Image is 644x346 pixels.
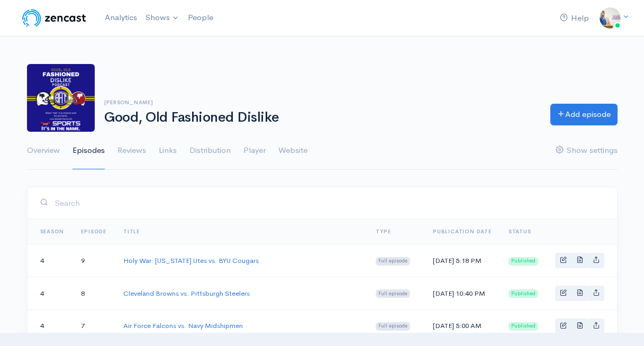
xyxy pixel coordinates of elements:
[123,321,243,330] a: Air Force Falcons vs. Navy Midshipmen
[555,318,604,334] div: Basic example
[376,228,391,235] a: Type
[72,277,115,309] td: 8
[243,132,266,170] a: Player
[608,310,633,335] iframe: gist-messenger-bubble-iframe
[28,244,73,277] td: 4
[104,99,538,105] h6: [PERSON_NAME]
[424,309,500,342] td: [DATE] 5:00 AM
[21,7,88,29] img: ZenCast Logo
[123,289,250,298] a: Cleveland Browns vs. Pittsburgh Steelers
[55,192,604,214] input: Search
[101,6,141,29] a: Analytics
[141,6,184,30] a: Shows
[189,132,231,170] a: Distribution
[27,132,60,170] a: Overview
[509,228,531,235] span: Status
[556,132,618,170] a: Show settings
[433,228,492,235] a: Publication date
[28,277,73,309] td: 4
[81,228,106,235] a: Episode
[376,289,410,298] span: Full episode
[556,7,593,30] a: Help
[72,244,115,277] td: 9
[555,286,604,301] div: Basic example
[509,257,538,266] span: Published
[123,256,259,265] a: Holy War: [US_STATE] Utes vs. BYU Cougars
[600,7,621,29] img: ...
[123,228,140,235] a: Title
[424,244,500,277] td: [DATE] 5:18 PM
[376,322,410,331] span: Full episode
[72,309,115,342] td: 7
[376,257,410,266] span: Full episode
[117,132,146,170] a: Reviews
[40,228,65,235] a: Season
[509,289,538,298] span: Published
[159,132,177,170] a: Links
[555,253,604,268] div: Basic example
[509,322,538,331] span: Published
[424,277,500,309] td: [DATE] 10:40 PM
[28,309,73,342] td: 4
[72,132,105,170] a: Episodes
[184,6,217,29] a: People
[104,110,538,125] h1: Good, Old Fashioned Dislike
[550,104,618,125] a: Add episode
[278,132,307,170] a: Website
